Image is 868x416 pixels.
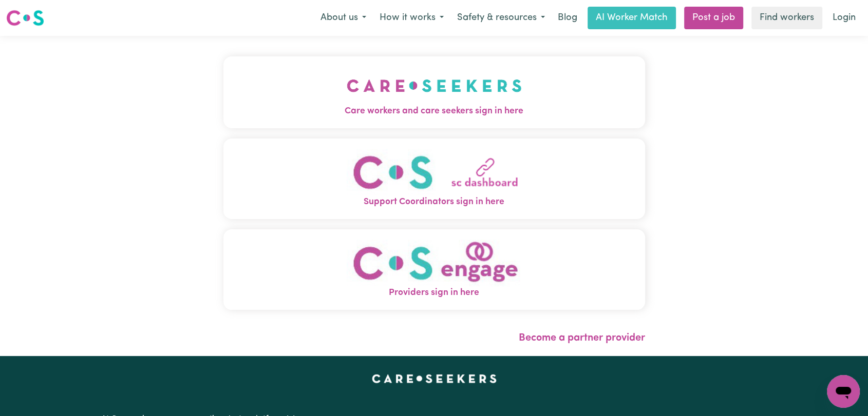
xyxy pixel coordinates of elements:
[588,7,676,29] a: AI Worker Match
[314,7,373,29] button: About us
[827,375,860,408] iframe: Button to launch messaging window
[223,105,645,118] span: Care workers and care seekers sign in here
[6,9,44,27] img: Careseekers logo
[684,7,743,29] a: Post a job
[373,7,450,29] button: How it works
[223,195,645,209] span: Support Coordinators sign in here
[826,7,862,29] a: Login
[519,333,645,343] a: Become a partner provider
[552,7,583,29] a: Blog
[223,229,645,310] button: Providers sign in here
[223,286,645,300] span: Providers sign in here
[751,7,822,29] a: Find workers
[372,374,497,383] a: Careseekers home page
[223,138,645,219] button: Support Coordinators sign in here
[450,7,552,29] button: Safety & resources
[223,56,645,128] button: Care workers and care seekers sign in here
[6,6,44,30] a: Careseekers logo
